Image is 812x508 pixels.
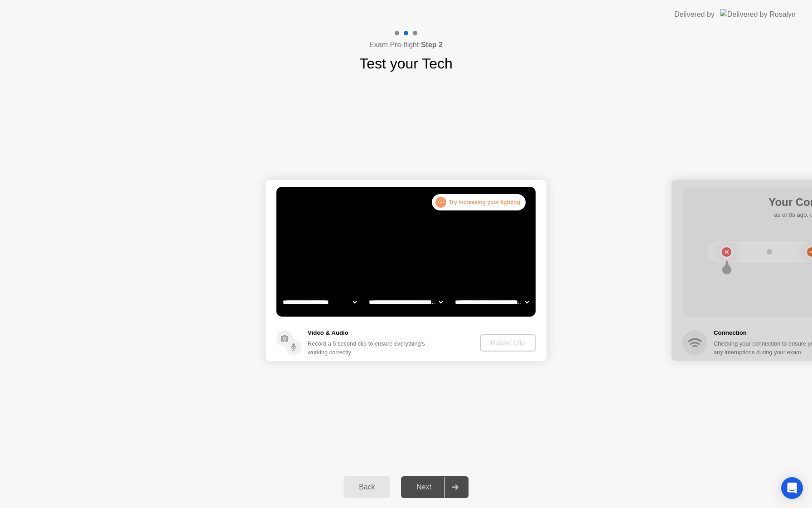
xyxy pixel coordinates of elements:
button: Back [343,476,390,498]
select: Available microphones [453,293,531,311]
div: Back [346,483,387,491]
img: Delivered by Rosalyn [720,9,796,20]
select: Available speakers [367,293,445,311]
div: Delivered by [674,9,715,20]
div: Try increasing your lighting [432,194,526,210]
div: Record a 5 second clip to ensure everything’s working correctly [308,339,429,357]
div: Record Clip [483,339,532,347]
b: Step 2 [421,41,443,49]
h1: Test your Tech [359,53,453,74]
h5: Video & Audio [308,328,429,337]
button: Next [401,476,469,498]
button: Record Clip [480,334,536,352]
select: Available cameras [281,293,358,311]
div: Open Intercom Messenger [781,477,803,499]
div: . . . [435,197,446,208]
h4: Exam Pre-flight: [369,39,443,50]
div: Next [404,483,444,491]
